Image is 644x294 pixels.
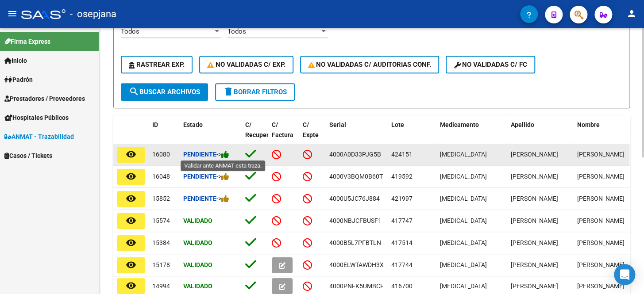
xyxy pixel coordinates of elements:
[574,115,640,154] datatable-header-cell: Nombre
[329,239,381,246] span: 4000B5L7PFBTLN
[126,149,136,160] mat-icon: remove_red_eye
[329,121,346,128] span: Serial
[152,283,170,290] span: 14994
[183,173,216,180] strong: Pendiente
[223,88,287,96] span: Borrar Filtros
[440,239,487,246] span: [MEDICAL_DATA]
[440,283,487,290] span: [MEDICAL_DATA]
[183,151,216,158] strong: Pendiente
[152,173,170,180] span: 16048
[577,173,625,180] span: [PERSON_NAME]
[152,151,170,158] span: 16080
[199,56,293,73] button: No Validadas c/ Exp.
[126,171,136,182] mat-icon: remove_red_eye
[180,115,242,154] datatable-header-cell: Estado
[440,173,487,180] span: [MEDICAL_DATA]
[436,115,507,154] datatable-header-cell: Medicamento
[329,195,380,202] span: 4000U5JC76J884
[223,86,234,97] mat-icon: delete
[183,217,212,224] strong: Validado
[391,261,413,268] span: 417744
[272,121,293,138] span: C/ Factura
[152,261,170,268] span: 15178
[391,173,413,180] span: 419592
[121,27,139,35] span: Todos
[126,260,136,270] mat-icon: remove_red_eye
[152,195,170,202] span: 15852
[121,56,193,73] button: Rastrear Exp.
[329,217,382,224] span: 4000NBJCFBUSF1
[183,195,216,202] strong: Pendiente
[454,61,527,69] span: No validadas c/ FC
[242,115,268,154] datatable-header-cell: C/ Recupero
[577,217,625,224] span: [PERSON_NAME]
[126,215,136,226] mat-icon: remove_red_eye
[329,173,383,180] span: 4000V3BQM0B60T
[129,88,200,96] span: Buscar Archivos
[440,121,479,128] span: Medicamento
[391,239,413,246] span: 417514
[577,261,625,268] span: [PERSON_NAME]
[268,115,299,154] datatable-header-cell: C/ Factura
[577,239,625,246] span: [PERSON_NAME]
[4,56,27,65] span: Inicio
[4,37,50,46] span: Firma Express
[152,217,170,224] span: 15574
[308,61,432,69] span: No Validadas c/ Auditorias Conf.
[299,115,326,154] datatable-header-cell: C/ Expte
[388,115,436,154] datatable-header-cell: Lote
[391,151,413,158] span: 424151
[511,261,558,268] span: [PERSON_NAME]
[149,115,180,154] datatable-header-cell: ID
[245,121,272,138] span: C/ Recupero
[440,217,487,224] span: [MEDICAL_DATA]
[511,239,558,246] span: [PERSON_NAME]
[216,151,229,158] span: ->
[126,280,136,291] mat-icon: remove_red_eye
[183,121,203,128] span: Estado
[4,132,74,141] span: ANMAT - Trazabilidad
[152,239,170,246] span: 15384
[440,261,487,268] span: [MEDICAL_DATA]
[446,56,535,73] button: No validadas c/ FC
[391,217,413,224] span: 417747
[326,115,388,154] datatable-header-cell: Serial
[329,151,381,158] span: 4000A0D33PJG5B
[329,283,384,290] span: 4000PNFK5UMBCF
[126,237,136,248] mat-icon: remove_red_eye
[303,121,319,138] span: C/ Expte
[216,195,229,202] span: ->
[129,61,185,69] span: Rastrear Exp.
[215,83,295,101] button: Borrar Filtros
[511,151,558,158] span: [PERSON_NAME]
[7,8,18,19] mat-icon: menu
[511,121,534,128] span: Apellido
[183,283,212,290] strong: Validado
[228,27,246,35] span: Todos
[300,56,440,73] button: No Validadas c/ Auditorias Conf.
[129,86,139,97] mat-icon: search
[391,195,413,202] span: 421997
[152,121,158,128] span: ID
[577,283,625,290] span: [PERSON_NAME]
[507,115,574,154] datatable-header-cell: Apellido
[183,239,212,246] strong: Validado
[126,193,136,204] mat-icon: remove_red_eye
[614,264,635,285] div: Open Intercom Messenger
[440,195,487,202] span: [MEDICAL_DATA]
[391,121,404,128] span: Lote
[216,173,229,180] span: ->
[4,151,52,160] span: Casos / Tickets
[511,283,558,290] span: [PERSON_NAME]
[391,283,413,290] span: 416700
[183,261,212,268] strong: Validado
[511,173,558,180] span: [PERSON_NAME]
[207,61,285,69] span: No Validadas c/ Exp.
[4,113,69,122] span: Hospitales Públicos
[121,83,208,101] button: Buscar Archivos
[626,8,637,19] mat-icon: person
[4,94,85,103] span: Prestadores / Proveedores
[70,4,116,24] span: - osepjana
[577,151,625,158] span: [PERSON_NAME]
[511,217,558,224] span: [PERSON_NAME]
